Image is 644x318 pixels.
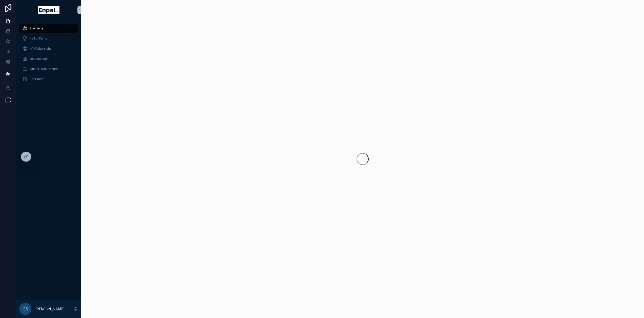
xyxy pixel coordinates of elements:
a: Startseite [19,24,78,33]
a: Hall of Fame [19,34,78,43]
span: CS [23,306,28,312]
a: Lead anlegen [19,54,78,63]
span: Über mich [29,77,44,81]
span: Startseite [29,26,43,30]
img: App logo [38,6,59,14]
div: scrollable content [16,20,81,90]
span: KAM Übersicht [29,47,51,51]
a: Über mich [19,74,78,84]
a: KAM Übersicht [19,44,78,53]
span: Muster-Dokumente [29,67,58,71]
span: Lead anlegen [29,57,49,61]
a: Muster-Dokumente [19,64,78,73]
span: Hall of Fame [29,36,47,41]
p: [PERSON_NAME] [35,306,65,311]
